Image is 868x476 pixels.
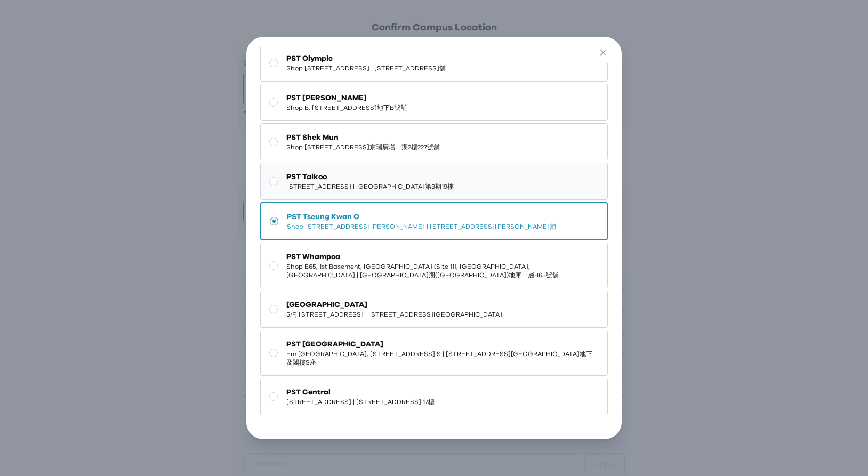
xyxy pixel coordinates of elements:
[260,84,608,121] button: PST [PERSON_NAME]Shop B, [STREET_ADDRESS]地下B號舖
[260,243,608,288] button: PST WhampoaShop B65, 1st Basement, [GEOGRAPHIC_DATA] (Site 11), [GEOGRAPHIC_DATA], [GEOGRAPHIC_DA...
[260,378,608,415] button: PST Central[STREET_ADDRESS] | [STREET_ADDRESS] 17樓
[286,143,440,151] span: Shop [STREET_ADDRESS]京瑞廣場一期2樓227號舖
[286,310,502,319] span: 5/F, [STREET_ADDRESS] | [STREET_ADDRESS][GEOGRAPHIC_DATA]
[286,350,599,367] span: Em [GEOGRAPHIC_DATA], [STREET_ADDRESS] S | [STREET_ADDRESS][GEOGRAPHIC_DATA]地下及閣樓S座
[286,64,446,72] span: Shop [STREET_ADDRESS] | [STREET_ADDRESS]舖
[260,202,608,240] button: PST Tseung Kwan OShop [STREET_ADDRESS][PERSON_NAME] | [STREET_ADDRESS][PERSON_NAME]舖
[286,53,446,64] span: PST Olympic
[286,172,454,182] span: PST Taikoo
[286,132,440,143] span: PST Shek Mun
[260,291,608,328] button: [GEOGRAPHIC_DATA]5/F, [STREET_ADDRESS] | [STREET_ADDRESS][GEOGRAPHIC_DATA]
[260,44,608,82] button: PST OlympicShop [STREET_ADDRESS] | [STREET_ADDRESS]舖
[260,163,608,200] button: PST Taikoo[STREET_ADDRESS] | [GEOGRAPHIC_DATA]第3期19樓
[260,123,608,160] button: PST Shek MunShop [STREET_ADDRESS]京瑞廣場一期2樓227號舖
[286,387,435,398] span: PST Central
[286,103,407,112] span: Shop B, [STREET_ADDRESS]地下B號舖
[286,339,599,350] span: PST [GEOGRAPHIC_DATA]
[286,398,435,406] span: [STREET_ADDRESS] | [STREET_ADDRESS] 17樓
[286,262,599,279] span: Shop B65, 1st Basement, [GEOGRAPHIC_DATA] (Site 11), [GEOGRAPHIC_DATA], [GEOGRAPHIC_DATA] | [GEOG...
[287,212,556,222] span: PST Tseung Kwan O
[287,222,556,231] span: Shop [STREET_ADDRESS][PERSON_NAME] | [STREET_ADDRESS][PERSON_NAME]舖
[286,252,599,262] span: PST Whampoa
[286,93,407,103] span: PST [PERSON_NAME]
[286,300,502,310] span: [GEOGRAPHIC_DATA]
[286,182,454,191] span: [STREET_ADDRESS] | [GEOGRAPHIC_DATA]第3期19樓
[260,330,608,376] button: PST [GEOGRAPHIC_DATA]Em [GEOGRAPHIC_DATA], [STREET_ADDRESS] S | [STREET_ADDRESS][GEOGRAPHIC_DATA]...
